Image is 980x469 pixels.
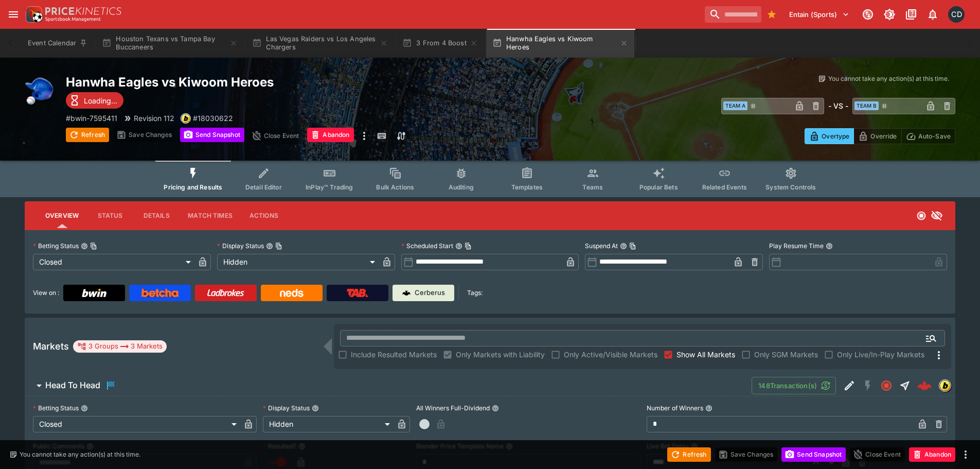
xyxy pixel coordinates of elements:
[870,131,897,142] p: Override
[141,289,179,297] img: Betcha
[396,29,484,58] button: 3 From 4 Boost
[901,128,955,144] button: Auto-Save
[763,6,780,23] button: Bookmarks
[245,183,282,191] span: Detail Editor
[456,349,545,360] span: Only Markets with Liability
[33,254,194,270] div: Closed
[45,380,100,391] h6: Head To Head
[207,289,244,297] img: Ladbrokes
[455,242,462,250] button: Scheduled StartCopy To Clipboard
[180,203,241,228] button: Match Times
[275,242,282,250] button: Copy To Clipboard
[155,161,824,197] div: Event type filters
[854,101,879,110] span: Team B
[859,376,877,395] button: SGM Disabled
[769,241,824,250] p: Play Resume Time
[306,183,353,191] span: InPlay™ Trading
[241,203,287,228] button: Actions
[96,29,244,58] button: Houston Texans vs Tampa Bay Buccaneers
[676,349,735,360] span: Show All Markets
[917,378,932,393] img: logo-cerberus--red.svg
[25,74,58,107] img: baseball.png
[22,29,94,58] button: Event Calendar
[90,242,97,250] button: Copy To Clipboard
[948,6,965,23] div: Cameron Duffy
[822,131,849,142] p: Overtype
[45,7,121,15] img: PriceKinetics
[511,183,543,191] span: Templates
[45,17,101,22] img: Sportsbook Management
[66,113,117,124] p: Copy To Clipboard
[723,101,747,110] span: Team A
[263,416,394,432] div: Hidden
[33,416,240,432] div: Closed
[959,448,972,461] button: more
[880,379,893,392] svg: Closed
[84,95,117,106] p: Loading...
[585,241,618,250] p: Suspend At
[781,447,846,462] button: Send Snapshot
[918,131,951,142] p: Auto-Save
[805,128,955,144] div: Start From
[180,128,244,142] button: Send Snapshot
[416,404,490,412] p: All Winners Full-Dividend
[837,349,924,360] span: Only Live/In-Play Markets
[246,29,394,58] button: Las Vegas Raiders vs Los Angeles Chargers
[916,211,926,221] svg: Closed
[82,289,106,297] img: Bwin
[896,376,914,395] button: Straight
[939,380,951,391] img: bwin
[909,447,955,462] button: Abandon
[20,450,140,459] p: You cannot take any action(s) at this time.
[266,242,273,250] button: Display StatusCopy To Clipboard
[280,289,303,297] img: Neds
[465,242,472,250] button: Copy To Clipboard
[347,289,368,297] img: TabNZ
[66,74,511,90] h2: Copy To Clipboard
[358,128,370,144] button: more
[486,29,634,58] button: Hanwha Eagles vs Kiwoom Heroes
[193,113,233,124] p: Copy To Clipboard
[917,378,932,393] div: b9a40654-bb08-4202-8158-a93ab632d8d1
[23,4,43,25] img: PriceKinetics Logo
[181,113,191,124] div: bwin
[931,210,943,222] svg: Hidden
[312,405,319,412] button: Display Status
[909,448,955,459] span: Mark an event as closed and abandoned.
[492,405,499,412] button: All Winners Full-Dividend
[828,100,848,111] h6: - VS -
[81,405,88,412] button: Betting Status
[647,404,703,412] p: Number of Winners
[828,74,949,83] p: You cannot take any action(s) at this time.
[81,242,88,250] button: Betting StatusCopy To Clipboard
[826,242,833,250] button: Play Resume Time
[133,203,180,228] button: Details
[263,404,310,412] p: Display Status
[582,183,603,191] span: Teams
[87,203,133,228] button: Status
[376,183,414,191] span: Bulk Actions
[765,183,816,191] span: System Controls
[467,285,483,301] label: Tags:
[667,447,710,462] button: Refresh
[939,379,951,392] div: bwin
[393,285,454,301] a: Cerberus
[922,329,940,348] button: Open
[37,203,87,228] button: Overview
[415,288,445,298] p: Cerberus
[639,183,678,191] span: Popular Bets
[840,376,859,395] button: Edit Detail
[25,375,752,396] button: Head To Head
[783,6,856,23] button: Select Tenant
[449,183,474,191] span: Auditing
[945,3,968,26] button: Cameron Duffy
[33,340,69,352] h5: Markets
[351,349,437,360] span: Include Resulted Markets
[217,241,264,250] p: Display Status
[217,254,379,270] div: Hidden
[702,183,747,191] span: Related Events
[307,129,353,140] span: Mark an event as closed and abandoned.
[923,5,942,24] button: Notifications
[902,5,920,24] button: Documentation
[914,375,935,396] a: b9a40654-bb08-4202-8158-a93ab632d8d1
